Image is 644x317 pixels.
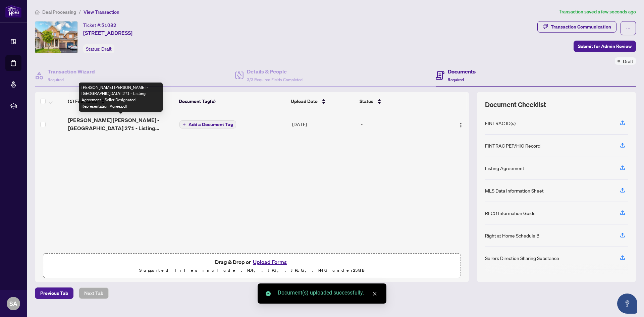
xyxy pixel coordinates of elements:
span: Drag & Drop orUpload FormsSupported files include .PDF, .JPG, .JPEG, .PNG under25MB [43,254,461,278]
div: Ticket #: [83,21,116,29]
button: Open asap [617,294,637,314]
button: Add a Document Tag [179,120,236,128]
span: Previous Tab [40,288,68,299]
article: Transaction saved a few seconds ago [559,8,636,16]
th: Document Tag(s) [176,92,288,111]
span: Required [48,77,64,82]
div: RECO Information Guide [485,209,536,217]
span: 51082 [101,22,116,28]
div: Status: [83,44,114,53]
div: FINTRAC ID(s) [485,119,516,127]
th: Upload Date [288,92,357,111]
button: Next Tab [79,287,109,299]
img: logo [5,5,21,17]
button: Submit for Admin Review [574,41,636,52]
h4: Documents [448,67,476,75]
span: check-circle [266,291,271,296]
span: Upload Date [291,98,318,105]
span: 3/3 Required Fields Completed [247,77,303,82]
span: Draft [623,57,633,65]
span: Required [448,77,464,82]
th: (1) File Name [65,92,176,111]
li: / [79,8,81,16]
span: close [372,292,377,296]
span: Draft [101,46,112,52]
img: IMG-N12371825_1.jpg [35,21,77,53]
span: (1) File Name [68,98,97,105]
div: Transaction Communication [551,21,611,32]
a: Close [371,290,378,298]
img: Logo [458,122,464,128]
span: Submit for Admin Review [578,41,632,52]
span: Document Checklist [485,100,546,109]
span: View Transaction [84,9,119,15]
div: Document(s) uploaded successfully. [278,289,378,297]
div: FINTRAC PEP/HIO Record [485,142,540,149]
div: - [361,120,442,128]
span: Drag & Drop or [215,258,289,266]
h4: Transaction Wizard [48,67,95,75]
div: [PERSON_NAME] [PERSON_NAME] - [GEOGRAPHIC_DATA] 271 - Listing Agreement - Seller Designated Repre... [79,83,163,112]
span: ellipsis [626,26,631,31]
span: home [35,10,40,14]
button: Transaction Communication [537,21,616,33]
button: Logo [455,119,466,129]
span: plus [182,123,186,126]
div: MLS Data Information Sheet [485,187,544,194]
span: Status [360,98,373,105]
button: Upload Forms [251,258,289,266]
button: Previous Tab [35,287,73,299]
span: Add a Document Tag [189,122,233,127]
h4: Details & People [247,67,303,75]
span: Deal Processing [42,9,76,15]
p: Supported files include .PDF, .JPG, .JPEG, .PNG under 25 MB [47,266,457,274]
div: Right at Home Schedule B [485,232,539,239]
span: [STREET_ADDRESS] [83,29,132,37]
span: SA [9,299,17,308]
td: [DATE] [289,111,359,138]
div: Listing Agreement [485,164,524,172]
div: Sellers Direction Sharing Substance [485,254,559,262]
th: Status [357,92,443,111]
button: Add a Document Tag [179,120,236,129]
span: [PERSON_NAME] [PERSON_NAME] - [GEOGRAPHIC_DATA] 271 - Listing Agreement - Seller Designated Repre... [68,116,174,132]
